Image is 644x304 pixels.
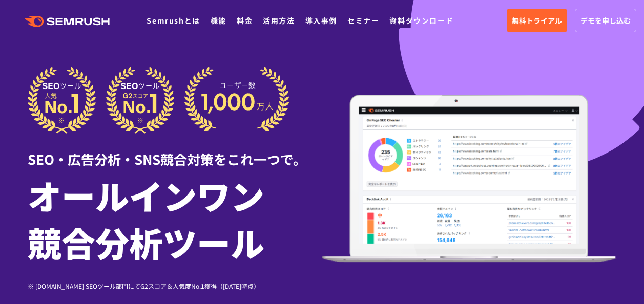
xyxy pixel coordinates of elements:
a: 資料ダウンロード [389,15,453,26]
span: デモを申し込む [580,15,631,26]
div: ※ [DOMAIN_NAME] SEOツール部門にてG2スコア＆人気度No.1獲得（[DATE]時点） [28,281,322,291]
a: 無料トライアル [507,9,567,32]
div: SEO・広告分析・SNS競合対策をこれ一つで。 [28,134,322,169]
a: 料金 [237,15,253,26]
h1: オールインワン 競合分析ツール [28,171,322,266]
a: デモを申し込む [575,9,636,32]
a: セミナー [347,15,379,26]
span: 無料トライアル [512,15,562,26]
a: 機能 [211,15,226,26]
a: 導入事例 [305,15,337,26]
a: Semrushとは [147,15,200,26]
a: 活用方法 [263,15,295,26]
